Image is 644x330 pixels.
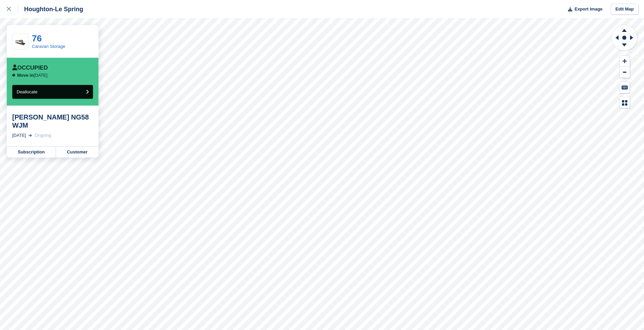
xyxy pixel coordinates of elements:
[32,44,65,49] a: Caravan Storage
[12,113,93,129] div: [PERSON_NAME] NG58 WJM
[12,85,93,99] button: Deallocate
[13,37,28,46] img: Caravan%20-%20R%20(1).jpg
[29,134,32,137] img: arrow-right-light-icn-cde0832a797a2874e46488d9cf13f60e5c3a73dbe684e267c42b8395dfbc2abf.svg
[620,82,630,93] button: Keyboard Shortcuts
[620,97,630,108] button: Map Legend
[35,132,51,139] div: Ongoing
[611,4,639,15] a: Edit Map
[56,147,98,158] a: Customer
[17,89,37,94] span: Deallocate
[564,4,603,15] button: Export Image
[574,6,602,13] span: Export Image
[18,5,83,13] div: Houghton-Le Spring
[12,132,26,139] div: [DATE]
[620,67,630,78] button: Zoom Out
[7,147,56,158] a: Subscription
[620,56,630,67] button: Zoom In
[32,33,42,43] a: 76
[17,73,48,78] p: [DATE]
[12,73,16,77] img: arrow-right-icn-b7405d978ebc5dd23a37342a16e90eae327d2fa7eb118925c1a0851fb5534208.svg
[12,65,48,71] div: Occupied
[17,73,34,78] span: Move in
